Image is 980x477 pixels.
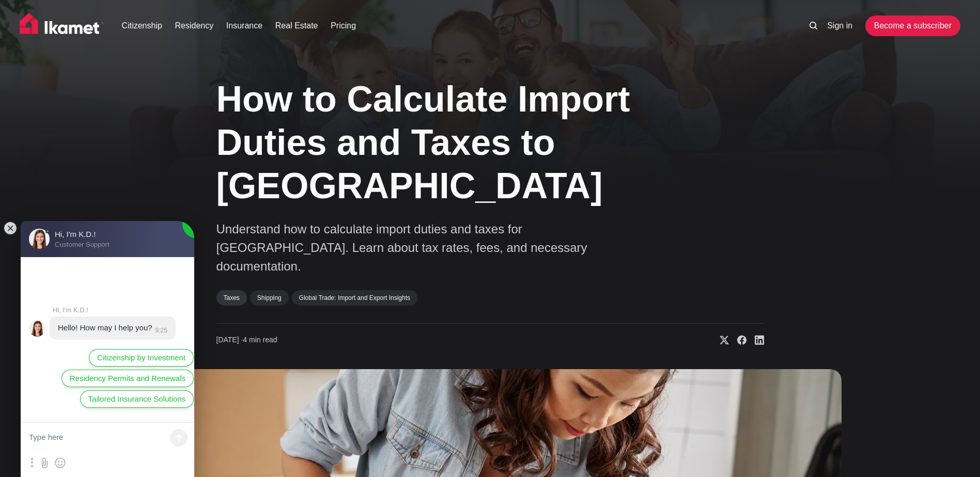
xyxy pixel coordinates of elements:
a: Real Estate [275,20,318,32]
span: [DATE] ∙ [216,336,243,344]
jdiv: Hi, I'm K.D.! [53,306,186,314]
a: Pricing [331,20,356,32]
img: Ikamet home [20,13,104,39]
a: Shipping [250,290,289,306]
span: Tailored Insurance Solutions [88,393,185,405]
a: Share on X [711,335,729,345]
a: Insurance [226,20,262,32]
jdiv: Hi, I'm K.D.! [29,320,45,337]
jdiv: 03.09.25 9:25:54 [50,316,176,340]
time: 4 min read [216,335,277,345]
a: Become a subscriber [865,15,960,36]
p: Understand how to calculate import duties and taxes for [GEOGRAPHIC_DATA]. Learn about tax rates,... [216,220,630,276]
a: Taxes [216,290,247,306]
span: Residency Permits and Renewals [70,373,185,384]
jdiv: 9:25 [152,327,167,334]
a: Global Trade: Import and Export Insights [292,290,417,306]
a: Residency [175,20,214,32]
a: Citizenship [122,20,162,32]
jdiv: Hello! How may I help you? [58,323,152,332]
a: Sign in [827,20,852,32]
a: Share on Facebook [729,335,746,345]
a: Share on Linkedin [746,335,764,345]
h1: How to Calculate Import Duties and Taxes to [GEOGRAPHIC_DATA] [216,77,661,208]
span: Citizenship by Investment [97,352,185,363]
